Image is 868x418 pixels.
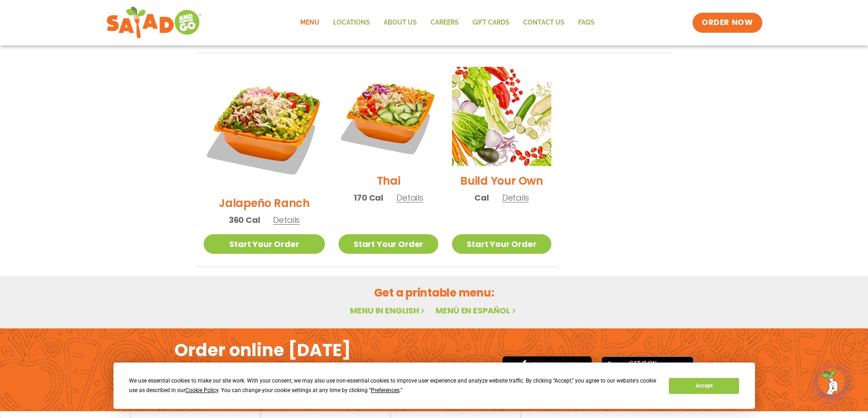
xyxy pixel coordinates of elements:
[466,12,516,33] a: GIFT CARDS
[219,195,310,211] h2: Jalapeño Ranch
[474,191,488,204] span: Cal
[197,285,672,301] h2: Get a printable menu:
[516,12,571,33] a: Contact Us
[129,376,658,395] div: We use essential cookies to make our site work. With your consent, we may also use non-essential ...
[601,356,694,383] img: google_play
[185,387,218,393] span: Cookie Policy
[377,173,401,189] h2: Thai
[669,378,739,394] button: Accept
[452,234,551,254] a: Start Your Order
[354,191,383,204] span: 170 Cal
[377,12,424,33] a: About Us
[273,214,300,226] span: Details
[106,5,202,41] img: new-SAG-logo-768×292
[424,12,466,33] a: Careers
[702,17,753,28] span: ORDER NOW
[350,305,426,316] a: Menu in English
[396,192,423,203] span: Details
[175,339,351,361] h2: Order online [DATE]
[204,234,325,254] a: Start Your Order
[204,67,325,188] img: Product photo for Jalapeño Ranch Salad
[339,67,438,166] img: Product photo for Thai Salad
[819,369,844,394] img: wpChatIcon
[326,12,377,33] a: Locations
[293,12,326,33] a: Menu
[502,355,592,384] img: appstore
[452,67,551,166] img: Product photo for Build Your Own
[371,387,400,393] span: Preferences
[113,363,755,409] div: Cookie Consent Prompt
[693,13,762,33] a: ORDER NOW
[502,192,529,203] span: Details
[460,173,543,189] h2: Build Your Own
[229,214,260,226] span: 360 Cal
[436,305,518,316] a: Menú en español
[571,12,601,33] a: FAQs
[339,234,438,254] a: Start Your Order
[293,12,601,33] nav: Menu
